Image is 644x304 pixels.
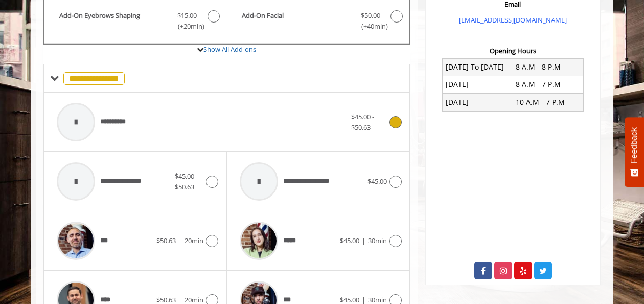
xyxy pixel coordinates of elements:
label: Add-On Facial [232,10,404,34]
span: $50.63 [156,236,176,245]
td: [DATE] [443,94,513,111]
span: $45.00 [367,177,387,186]
span: (+40min ) [355,21,385,32]
label: Add-On Eyebrows Shaping [49,10,221,34]
td: [DATE] To [DATE] [443,58,513,76]
a: Show All Add-ons [203,45,256,54]
span: | [362,236,365,245]
button: Feedback - Show survey [625,117,644,187]
span: $45.00 [340,236,359,245]
b: Add-On Facial [242,10,350,32]
td: [DATE] [443,76,513,93]
span: 30min [368,236,387,245]
span: $15.00 [177,10,197,21]
span: | [178,236,182,245]
span: $45.00 - $50.63 [351,112,374,132]
td: 10 A.M - 7 P.M [513,94,583,111]
a: [EMAIL_ADDRESS][DOMAIN_NAME] [459,15,567,25]
td: 8 A.M - 8 P.M [513,58,583,76]
h3: Opening Hours [434,47,591,54]
span: $45.00 - $50.63 [175,171,198,191]
span: $50.00 [361,10,380,21]
b: Add-On Eyebrows Shaping [59,10,167,32]
span: Feedback [630,127,639,163]
span: (+20min ) [172,21,202,32]
td: 8 A.M - 7 P.M [513,76,583,93]
h3: Email [437,1,589,8]
span: 20min [185,236,203,245]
